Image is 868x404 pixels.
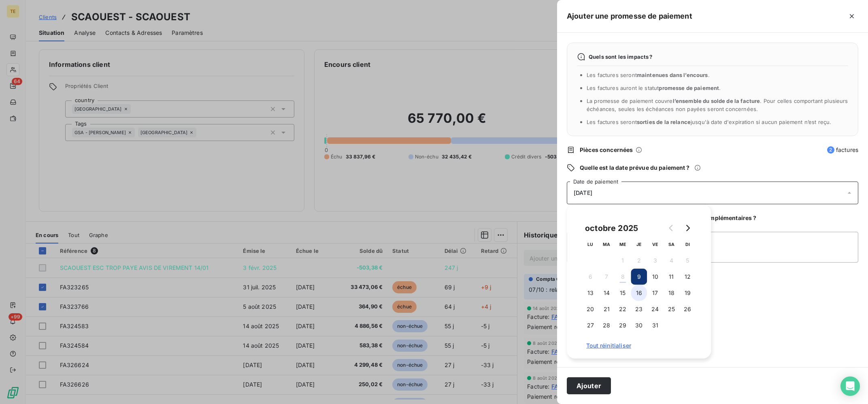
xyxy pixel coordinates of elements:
[598,236,615,252] th: mardi
[580,164,689,172] span: Quelle est la date prévue du paiement ?
[582,269,598,285] button: 6
[587,85,721,91] span: Les factures auront le statut .
[586,342,691,349] span: Tout réinitialiser
[631,236,647,252] th: jeudi
[663,220,679,236] button: Go to previous month
[615,269,631,285] button: 8
[679,301,696,317] button: 26
[663,236,679,252] th: samedi
[582,236,598,252] th: lundi
[598,285,615,301] button: 14
[663,301,679,317] button: 25
[582,301,598,317] button: 20
[615,317,631,333] button: 29
[615,285,631,301] button: 15
[580,146,633,154] span: Pièces concernées
[647,252,663,269] button: 3
[647,236,663,252] th: vendredi
[827,146,858,154] span: factures
[827,146,834,154] span: 2
[679,236,696,252] th: dimanche
[598,269,615,285] button: 7
[647,301,663,317] button: 24
[679,252,696,269] button: 5
[637,119,691,125] span: sorties de la relance
[582,222,641,235] div: octobre 2025
[567,11,692,22] h5: Ajouter une promesse de paiement
[587,98,848,112] span: La promesse de paiement couvre . Pour celles comportant plusieurs échéances, seules les échéances...
[679,269,696,285] button: 12
[647,317,663,333] button: 31
[647,285,663,301] button: 17
[582,317,598,333] button: 27
[631,285,647,301] button: 16
[631,269,647,285] button: 9
[679,220,696,236] button: Go to next month
[582,285,598,301] button: 13
[647,269,663,285] button: 10
[587,119,831,125] span: Les factures seront jusqu'à date d'expiration si aucun paiement n’est reçu.
[615,252,631,269] button: 1
[589,53,653,60] span: Quels sont les impacts ?
[598,301,615,317] button: 21
[567,377,611,394] button: Ajouter
[659,85,719,91] span: promesse de paiement
[631,301,647,317] button: 23
[663,269,679,285] button: 11
[679,285,696,301] button: 19
[598,317,615,333] button: 28
[615,301,631,317] button: 22
[840,376,860,396] div: Open Intercom Messenger
[637,72,708,78] span: maintenues dans l’encours
[631,252,647,269] button: 2
[663,252,679,269] button: 4
[631,317,647,333] button: 30
[574,190,592,196] span: [DATE]
[673,98,760,104] span: l’ensemble du solde de la facture
[587,72,710,78] span: Les factures seront .
[663,285,679,301] button: 18
[615,236,631,252] th: mercredi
